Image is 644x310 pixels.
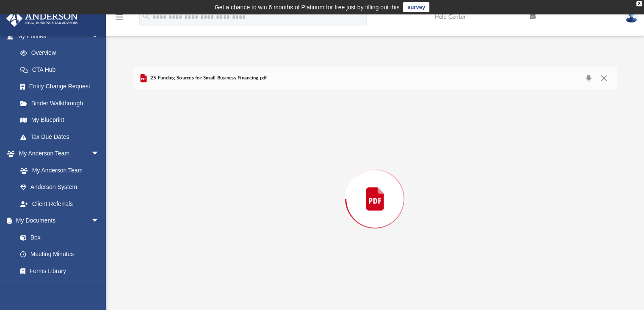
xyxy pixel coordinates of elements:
[625,11,638,23] img: User Pic
[6,145,108,162] a: My Anderson Teamarrow_drop_down
[12,45,112,62] a: Overview
[114,16,124,22] a: menu
[12,162,104,179] a: My Anderson Team
[12,246,108,263] a: Meeting Minutes
[91,212,108,230] span: arrow_drop_down
[12,78,112,95] a: Entity Change Request
[12,95,112,112] a: Binder Walkthrough
[133,67,617,309] div: Preview
[636,1,642,6] div: close
[149,74,267,82] span: 25 Funding Sources for Small Business Financing.pdf
[596,72,611,84] button: Close
[12,229,104,246] a: Box
[12,279,108,296] a: Notarize
[141,11,151,21] i: search
[12,179,108,196] a: Anderson System
[403,2,429,12] a: survey
[581,72,597,84] button: Download
[12,262,104,279] a: Forms Library
[12,195,108,212] a: Client Referrals
[91,28,108,45] span: arrow_drop_down
[6,28,112,45] a: My Entitiesarrow_drop_down
[4,10,80,27] img: Anderson Advisors Platinum Portal
[12,112,108,129] a: My Blueprint
[12,128,112,145] a: Tax Due Dates
[215,2,400,12] div: Get a chance to win 6 months of Platinum for free just by filling out this
[114,12,124,22] i: menu
[91,145,108,163] span: arrow_drop_down
[12,61,112,78] a: CTA Hub
[6,212,108,229] a: My Documentsarrow_drop_down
